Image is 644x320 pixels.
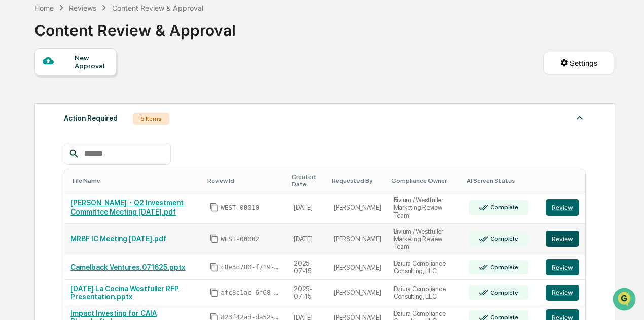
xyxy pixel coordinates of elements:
iframe: Open customer support [612,287,639,314]
span: Pylon [101,245,123,253]
a: [DATE] La Cocina Westfuller RFP Presentation.pptx [70,285,179,301]
div: Complete [488,264,518,271]
a: 🖐️Preclearance [6,223,69,241]
div: Complete [488,204,518,211]
div: Toggle SortBy [292,173,324,188]
img: Greenboard [10,10,30,30]
div: We're available if you need us! [46,107,139,115]
p: How can we help? [10,41,185,57]
span: [PERSON_NAME] [31,185,82,193]
img: 8933085812038_c878075ebb4cc5468115_72.jpg [21,97,40,115]
div: Toggle SortBy [207,177,283,184]
img: Rachel Stanley [10,175,26,191]
span: [PERSON_NAME] [31,157,82,165]
span: Copy Id [209,288,219,297]
a: 🗄️Attestations [69,223,130,241]
button: Review [546,199,579,216]
div: Start new chat [46,97,166,107]
span: WEST-00010 [221,204,259,212]
span: afc8c1ac-6f68-4627-999b-d97b3a6d8081 [221,289,281,297]
span: • [84,185,88,193]
div: Home [34,4,54,12]
td: Dziura Compliance Consulting, LLC [387,255,462,280]
div: Toggle SortBy [73,177,199,184]
img: caret [574,112,586,124]
button: Review [546,259,579,275]
img: 1746055101610-c473b297-6a78-478c-a979-82029cc54cd1 [10,97,28,115]
img: Rachel Stanley [10,148,26,164]
button: See all [157,130,185,142]
td: [PERSON_NAME] [328,192,387,224]
div: Complete [488,289,518,296]
button: Review [546,231,579,247]
td: [DATE] [288,192,328,224]
span: Copy Id [209,263,219,272]
td: [PERSON_NAME] [328,280,387,305]
span: WEST-00002 [221,235,259,243]
span: Copy Id [209,234,219,243]
span: • [84,157,88,165]
div: Complete [488,235,518,242]
span: c8e3d780-f719-41d7-84c3-a659409448a4 [221,263,281,271]
div: 🗄️ [74,228,82,236]
div: 5 Items [133,113,169,125]
div: Toggle SortBy [548,177,581,184]
td: [DATE] [288,224,328,255]
td: 2025-07-15 [288,280,328,305]
span: Preclearance [20,227,65,237]
div: Action Required [64,112,118,125]
span: [DATE] [90,185,111,193]
a: MRBF IC Meeting [DATE].pdf [70,235,166,243]
a: Camelback Ventures.071625.pptx [70,263,185,271]
td: 2025-07-15 [288,255,328,280]
span: Attestations [84,227,126,237]
div: 🖐️ [10,228,18,236]
td: [PERSON_NAME] [328,224,387,255]
div: Content Review & Approval [112,4,203,12]
div: Toggle SortBy [391,177,458,184]
div: Past conversations [10,132,68,140]
button: Settings [543,52,614,74]
td: Bivium / Westfuller Marketing Review Team [387,192,462,224]
span: Copy Id [209,203,219,212]
td: Bivium / Westfuller Marketing Review Team [387,224,462,255]
td: Dziura Compliance Consulting, LLC [387,280,462,305]
div: Toggle SortBy [467,177,535,184]
button: Start new chat [172,100,185,112]
div: Reviews [69,4,96,12]
td: [PERSON_NAME] [328,255,387,280]
a: [PERSON_NAME]・Q2 Investment Committee Meeting [DATE].pdf [70,199,184,216]
div: Toggle SortBy [332,177,383,184]
span: [DATE] [90,157,111,165]
div: Content Review & Approval [34,13,236,40]
button: Review [546,285,579,301]
a: Powered byPylon [71,244,123,253]
div: New Approval [75,54,109,70]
